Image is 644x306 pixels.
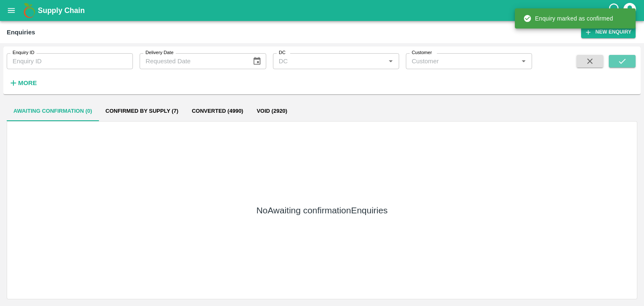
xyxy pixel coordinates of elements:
[581,26,636,38] button: New Enquiry
[250,101,294,121] button: Void (2920)
[7,101,99,121] button: Awaiting confirmation (0)
[523,11,613,26] div: Enquiry marked as confirmed
[412,49,432,56] label: Customer
[408,56,516,67] input: Customer
[7,27,35,38] div: Enquiries
[7,53,133,69] input: Enquiry ID
[256,205,387,216] h5: No Awaiting confirmation Enquiries
[13,49,34,56] label: Enquiry ID
[275,56,383,67] input: DC
[385,56,396,67] button: Open
[99,101,185,121] button: Confirmed by supply (7)
[185,101,250,121] button: Converted (4990)
[518,56,529,67] button: Open
[279,49,286,56] label: DC
[140,53,246,69] input: Requested Date
[7,76,39,90] button: More
[2,1,21,20] button: open drawer
[18,80,37,86] strong: More
[622,2,637,19] div: account of current user
[38,6,85,15] b: Supply Chain
[249,53,265,69] button: Choose date
[38,5,608,16] a: Supply Chain
[608,3,622,18] div: customer-support
[21,2,38,19] img: logo
[145,49,174,56] label: Delivery Date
